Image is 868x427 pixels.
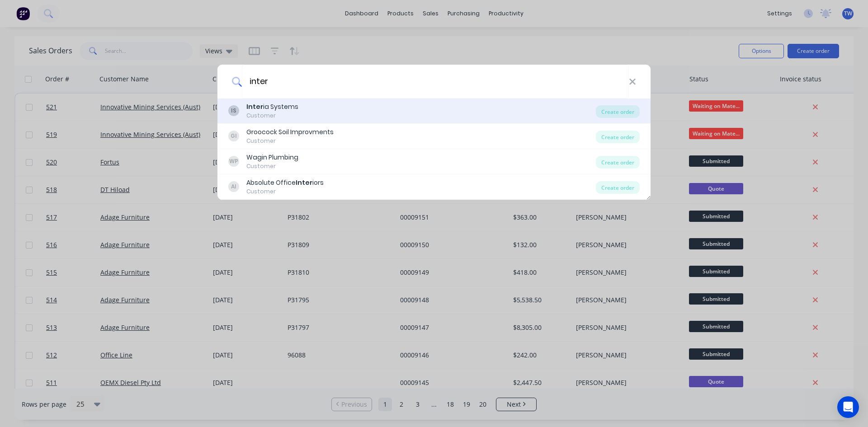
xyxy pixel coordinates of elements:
[596,105,640,118] div: Create order
[246,178,324,188] div: Absolute Office iors
[246,153,298,162] div: Wagin Plumbing
[228,131,239,141] div: GI
[228,105,239,116] div: IS
[228,181,239,192] div: AI
[296,178,312,187] b: Inter
[242,65,629,99] input: Enter a customer name to create a new order...
[246,102,263,111] b: Inter
[228,156,239,167] div: WP
[246,137,334,145] div: Customer
[246,127,334,137] div: Groocock Soil Improvments
[596,156,640,169] div: Create order
[246,162,298,170] div: Customer
[596,181,640,194] div: Create order
[837,396,859,418] div: Open Intercom Messenger
[246,102,298,112] div: ia Systems
[246,112,298,120] div: Customer
[246,188,324,196] div: Customer
[596,131,640,143] div: Create order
